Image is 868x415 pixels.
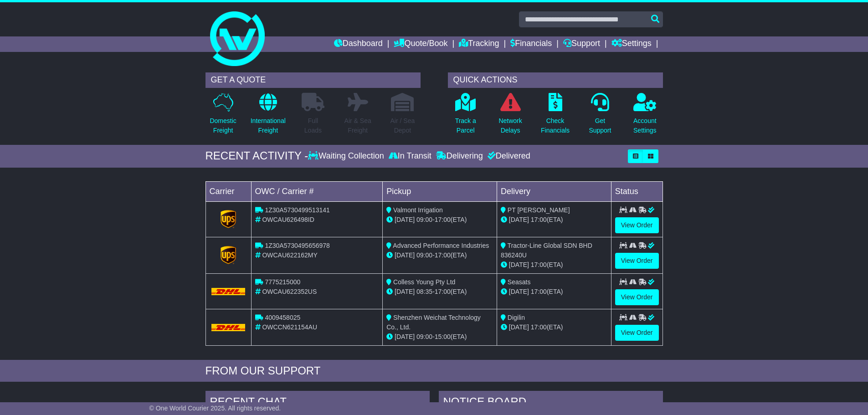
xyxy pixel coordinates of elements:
[508,206,570,214] span: PT [PERSON_NAME]
[211,288,246,295] img: DHL.png
[334,36,383,52] a: Dashboard
[435,216,451,223] span: 17:00
[416,251,432,259] span: 09:00
[393,278,455,286] span: Colless Young Pty Ltd
[540,92,570,140] a: CheckFinancials
[395,216,415,223] span: [DATE]
[509,216,529,223] span: [DATE]
[611,181,663,201] td: Status
[265,206,329,214] span: 1Z30A5730499513141
[344,116,371,135] p: Air & Sea Freight
[416,216,432,223] span: 09:00
[210,116,236,135] p: Domestic Freight
[386,287,493,297] div: - (ETA)
[633,116,657,135] p: Account Settings
[501,287,607,297] div: (ETA)
[611,36,652,52] a: Settings
[448,72,663,88] div: QUICK ACTIONS
[205,149,308,163] div: RECENT ACTIVITY -
[262,216,314,223] span: OWCAU626498ID
[501,323,607,332] div: (ETA)
[508,314,525,321] span: Digilin
[498,92,522,140] a: NetworkDelays
[501,242,592,259] span: Tractor-Line Global SDN BHD 836240U
[221,246,236,264] img: GetCarrierServiceLogo
[386,215,493,225] div: - (ETA)
[497,181,611,201] td: Delivery
[509,288,529,295] span: [DATE]
[205,181,251,201] td: Carrier
[250,92,286,140] a: InternationalFreight
[386,314,481,331] span: Shenzhen Weichat Technology Co., Ltd.
[416,333,432,340] span: 09:00
[510,36,552,52] a: Financials
[501,215,607,225] div: (ETA)
[615,325,659,341] a: View Order
[265,278,300,286] span: 7775215000
[589,116,611,135] p: Get Support
[251,181,383,201] td: OWC / Carrier #
[262,323,317,331] span: OWCCN621154AU
[485,151,530,161] div: Delivered
[393,206,443,214] span: Valmont Irrigation
[531,288,547,295] span: 17:00
[531,216,547,223] span: 17:00
[435,288,451,295] span: 17:00
[615,217,659,233] a: View Order
[209,92,236,140] a: DomesticFreight
[541,116,570,135] p: Check Financials
[416,288,432,295] span: 08:35
[386,332,493,342] div: - (ETA)
[394,36,447,52] a: Quote/Book
[393,242,489,249] span: Advanced Performance Industries
[386,251,493,260] div: - (ETA)
[383,181,497,201] td: Pickup
[455,92,477,140] a: Track aParcel
[262,251,317,259] span: OWCAU622162MY
[588,92,611,140] a: GetSupport
[563,36,600,52] a: Support
[615,253,659,269] a: View Order
[395,288,415,295] span: [DATE]
[435,251,451,259] span: 17:00
[508,278,531,286] span: Seasats
[390,116,415,135] p: Air / Sea Depot
[509,323,529,331] span: [DATE]
[498,116,522,135] p: Network Delays
[531,261,547,268] span: 17:00
[455,116,476,135] p: Track a Parcel
[302,116,324,135] p: Full Loads
[459,36,499,52] a: Tracking
[265,242,329,249] span: 1Z30A5730495656978
[149,405,281,412] span: © One World Courier 2025. All rights reserved.
[633,92,657,140] a: AccountSettings
[395,333,415,340] span: [DATE]
[615,289,659,305] a: View Order
[501,260,607,270] div: (ETA)
[531,323,547,331] span: 17:00
[205,72,421,88] div: GET A QUOTE
[509,261,529,268] span: [DATE]
[265,314,300,321] span: 4009458025
[308,151,386,161] div: Waiting Collection
[205,364,663,378] div: FROM OUR SUPPORT
[211,324,246,331] img: DHL.png
[434,151,485,161] div: Delivering
[386,151,434,161] div: In Transit
[262,288,317,295] span: OWCAU622352US
[435,333,451,340] span: 15:00
[221,210,236,228] img: GetCarrierServiceLogo
[251,116,286,135] p: International Freight
[395,251,415,259] span: [DATE]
